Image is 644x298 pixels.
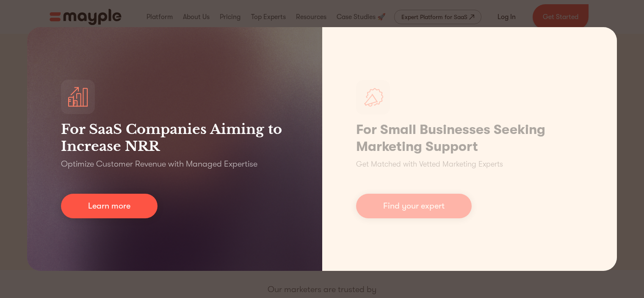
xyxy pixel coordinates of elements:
[356,121,583,155] h1: For Small Businesses Seeking Marketing Support
[356,194,472,218] a: Find your expert
[61,158,257,170] p: Optimize Customer Revenue with Managed Expertise
[61,121,288,155] h3: For SaaS Companies Aiming to Increase NRR
[356,159,503,170] p: Get Matched with Vetted Marketing Experts
[61,194,158,218] a: Learn more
